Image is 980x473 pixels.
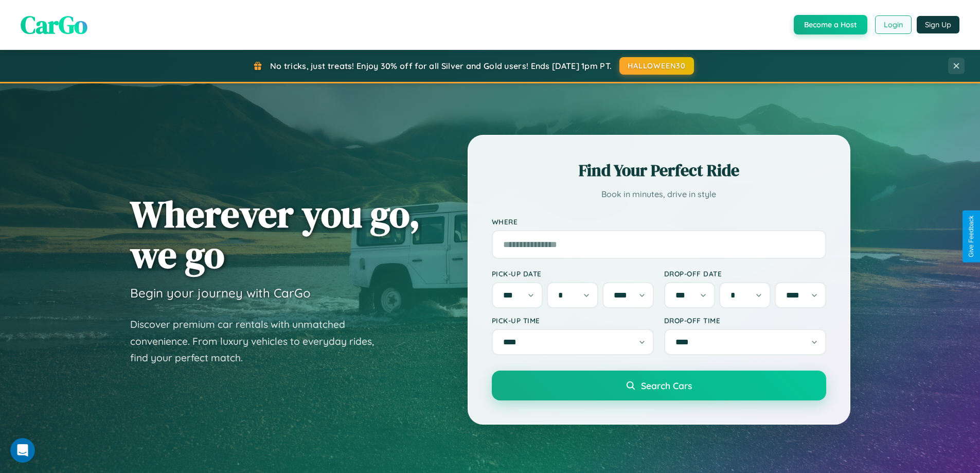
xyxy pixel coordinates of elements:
[641,380,692,391] span: Search Cars
[492,269,654,278] label: Pick-up Date
[10,438,35,463] iframe: Intercom live chat
[492,187,826,202] p: Book in minutes, drive in style
[619,57,694,75] button: HALLOWEEN30
[21,8,87,42] span: CarGo
[130,194,420,275] h1: Wherever you go, we go
[130,316,387,366] p: Discover premium car rentals with unmatched convenience. From luxury vehicles to everyday rides, ...
[794,15,867,34] button: Become a Host
[130,285,311,301] h3: Begin your journey with CarGo
[664,316,826,325] label: Drop-off Time
[917,16,959,33] button: Sign Up
[492,316,654,325] label: Pick-up Time
[492,159,826,182] h2: Find Your Perfect Ride
[664,269,826,278] label: Drop-off Date
[492,371,826,400] button: Search Cars
[968,216,975,257] div: Give Feedback
[875,15,912,34] button: Login
[270,61,612,71] span: No tricks, just treats! Enjoy 30% off for all Silver and Gold users! Ends [DATE] 1pm PT.
[492,217,826,226] label: Where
